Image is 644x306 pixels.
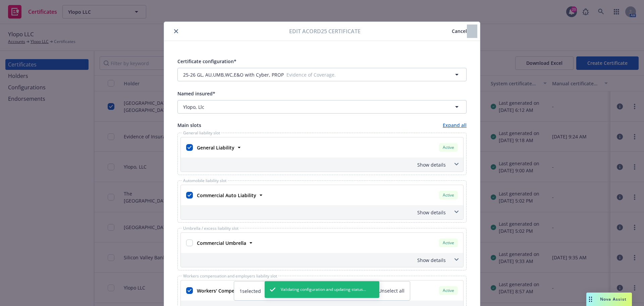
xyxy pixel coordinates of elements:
button: close [172,27,180,35]
span: Nova Assist [600,296,627,302]
span: Active [442,144,455,150]
div: Show details [182,161,446,168]
span: Umbrella / excess liability slot [182,226,240,230]
strong: Workers' Compensation [197,288,252,294]
span: 25-26 GL, AU,UMB,WC,E&O with Cyber, PROP [183,71,284,78]
div: Show details [181,253,463,267]
span: Ylopo, Llc [183,103,204,111]
span: Main slots [177,122,201,129]
strong: Commercial Auto Liability [197,192,256,199]
button: Unselect all [372,284,405,298]
span: Automobile liability slot [182,179,228,183]
span: General liability slot [182,131,221,135]
div: Show details [182,209,446,216]
strong: Commercial Umbrella [197,240,246,246]
span: Active [442,288,455,294]
a: Expand all [443,122,467,129]
span: Validating configuration and updating status... [281,287,366,293]
div: Drag to move [586,293,595,306]
button: 25-26 GL, AU,UMB,WC,E&O with Cyber, PROPEvidence of Coverage. [177,68,467,81]
span: Workers compensation and employers liability slot [182,274,278,278]
span: Named insured* [177,90,215,97]
div: Show details [181,205,463,219]
span: Cancel [452,28,467,34]
button: Nova Assist [586,293,632,306]
span: Unselect all [378,289,405,293]
button: Cancel [452,25,467,38]
button: Save [467,25,477,38]
button: Ylopo, Llc [177,100,467,114]
span: Active [442,192,455,198]
span: Certificate configuration* [177,58,236,64]
span: Evidence of Coverage. [286,71,401,78]
span: Active [442,240,455,246]
span: Edit Acord25 certificate [289,27,361,35]
div: Show details [182,257,446,264]
span: 1 selected [239,288,261,295]
strong: General Liability [197,144,234,151]
div: Show details [181,158,463,172]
